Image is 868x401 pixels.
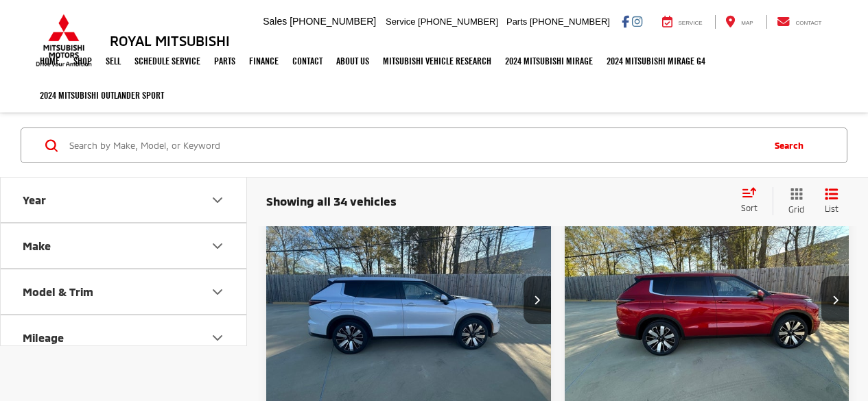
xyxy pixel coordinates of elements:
span: Sales [263,16,287,27]
a: Facebook: Click to visit our Facebook page [622,16,629,27]
button: Select sort value [734,187,773,215]
a: Schedule Service: Opens in a new tab [128,44,207,78]
button: List View [814,187,849,215]
button: YearYear [1,178,248,222]
button: MileageMileage [1,315,248,360]
input: Search by Make, Model, or Keyword [68,129,761,162]
a: Map [715,15,763,29]
a: About Us [329,44,376,78]
button: Next image [821,276,849,324]
a: Service [652,15,713,29]
div: Year [209,191,226,208]
span: Showing all 34 vehicles [266,193,397,207]
a: Contact [285,44,329,78]
div: Make [23,239,51,252]
a: Finance [242,44,285,78]
a: Mitsubishi Vehicle Research [376,44,498,78]
a: Home [33,44,67,78]
img: Mitsubishi [33,14,95,67]
span: Map [741,20,753,26]
div: Model & Trim [209,283,226,300]
span: List [825,203,838,215]
a: 2024 Mitsubishi Mirage G4 [600,44,712,78]
button: MakeMake [1,223,248,268]
div: Mileage [209,329,226,345]
button: Grid View [773,187,814,215]
button: Model & TrimModel & Trim [1,269,248,314]
div: Mileage [23,331,64,344]
h3: Royal Mitsubishi [110,33,230,48]
span: [PHONE_NUMBER] [290,16,376,27]
span: Service [386,16,415,27]
a: Sell [99,44,128,78]
a: Parts: Opens in a new tab [207,44,242,78]
span: [PHONE_NUMBER] [418,16,498,27]
button: Next image [524,276,551,324]
a: Instagram: Click to visit our Instagram page [632,16,642,27]
button: Search [761,128,823,162]
span: Parts [506,16,527,27]
div: Year [23,193,46,206]
span: Grid [788,204,804,215]
span: [PHONE_NUMBER] [530,16,610,27]
span: Contact [795,20,821,26]
a: Contact [766,15,832,29]
a: 2024 Mitsubishi Mirage [498,44,600,78]
div: Model & Trim [23,285,93,298]
a: 2024 Mitsubishi Outlander SPORT [33,78,171,112]
a: Shop [67,44,99,78]
span: Sort [741,203,758,212]
div: Make [209,237,226,254]
span: Service [679,20,703,26]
